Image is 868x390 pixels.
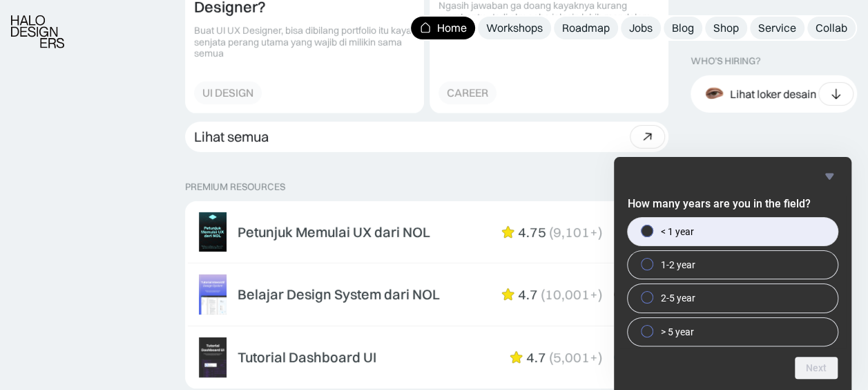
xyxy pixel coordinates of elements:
[598,349,602,366] div: )
[661,225,694,239] span: < 1 year
[672,21,694,35] div: Blog
[553,349,598,366] div: 5,001+
[807,17,856,39] a: Collab
[553,224,598,241] div: 9,101+
[713,21,739,35] div: Shop
[598,224,602,241] div: )
[661,325,694,339] span: > 5 year
[478,17,551,39] a: Workshops
[598,286,602,303] div: )
[628,218,838,346] div: How many years are you in the field?
[621,17,661,39] a: Jobs
[554,17,618,39] a: Roadmap
[628,168,838,379] div: How many years are you in the field?
[691,55,760,67] div: WHO’S HIRING?
[629,21,653,35] div: Jobs
[750,17,804,39] a: Service
[545,286,598,303] div: 10,001+
[518,224,546,241] div: 4.75
[661,258,695,272] span: 1-2 year
[238,349,376,366] div: Tutorial Dashboard UI
[541,286,545,303] div: (
[238,286,440,303] div: Belajar Design System dari NOL
[486,21,543,35] div: Workshops
[188,204,666,261] a: Petunjuk Memulai UX dari NOL4.75(9,101+)
[437,21,467,35] div: Home
[661,291,695,305] span: 2-5 year
[758,21,796,35] div: Service
[238,224,430,241] div: Petunjuk Memulai UX dari NOL
[185,122,668,152] a: Lihat semua
[730,86,816,101] div: Lihat loker desain
[188,329,666,386] a: Tutorial Dashboard UI4.7(5,001+)
[705,17,747,39] a: Shop
[188,266,666,323] a: Belajar Design System dari NOL4.7(10,001+)
[549,349,553,366] div: (
[562,21,610,35] div: Roadmap
[628,196,838,212] h2: How many years are you in the field?
[411,17,475,39] a: Home
[549,224,553,241] div: (
[194,129,269,145] div: Lihat semua
[816,21,847,35] div: Collab
[795,357,838,379] button: Next question
[518,286,538,303] div: 4.7
[664,17,702,39] a: Blog
[821,168,838,185] button: Hide survey
[185,181,668,193] p: PREMIUM RESOURCES
[526,349,546,366] div: 4.7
